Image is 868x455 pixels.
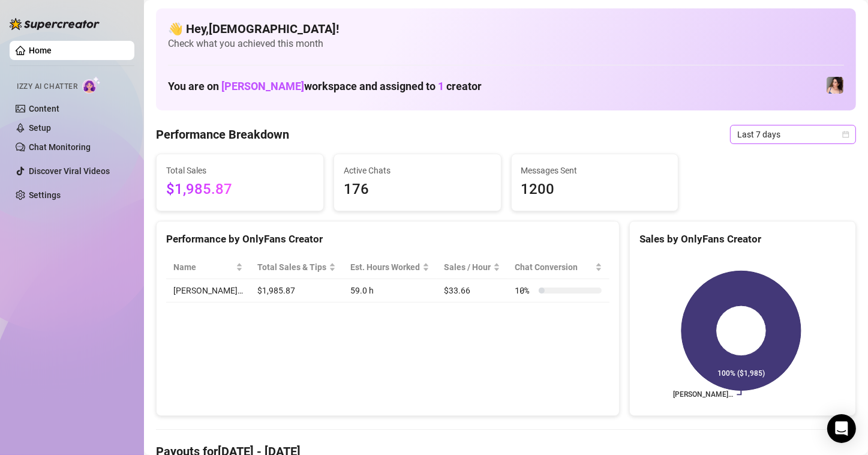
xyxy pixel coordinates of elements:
div: Est. Hours Worked [350,261,420,274]
a: Home [29,46,52,55]
div: Performance by OnlyFans Creator [166,231,609,247]
h4: Performance Breakdown [156,126,289,143]
span: Chat Conversion [515,261,592,274]
th: Chat Conversion [507,256,609,279]
span: calendar [842,131,849,138]
td: [PERSON_NAME]… [166,279,250,303]
th: Name [166,256,250,279]
span: Messages Sent [521,164,669,177]
a: Setup [29,123,51,133]
span: $1,985.87 [166,178,314,201]
td: $33.66 [437,279,507,303]
span: Izzy AI Chatter [17,81,77,92]
img: logo-BBDzfeDw.svg [10,18,100,30]
img: AI Chatter [82,76,101,94]
a: Settings [29,190,61,200]
span: Name [173,261,233,274]
img: Lauren [827,77,843,94]
h4: 👋 Hey, [DEMOGRAPHIC_DATA] ! [168,20,844,37]
td: 59.0 h [343,279,437,303]
div: Open Intercom Messenger [827,414,856,443]
span: 1 [438,80,444,92]
span: Check what you achieved this month [168,37,844,50]
span: 176 [344,178,491,201]
div: Sales by OnlyFans Creator [639,231,846,247]
span: Total Sales [166,164,314,177]
h1: You are on workspace and assigned to creator [168,80,482,93]
span: Total Sales & Tips [257,261,326,274]
th: Total Sales & Tips [250,256,343,279]
span: Sales / Hour [444,261,491,274]
span: Last 7 days [737,125,849,143]
a: Chat Monitoring [29,142,91,152]
span: Active Chats [344,164,491,177]
text: [PERSON_NAME]… [673,391,733,399]
span: [PERSON_NAME] [221,80,304,92]
td: $1,985.87 [250,279,343,303]
span: 10 % [515,284,534,297]
th: Sales / Hour [437,256,507,279]
a: Content [29,104,59,113]
span: 1200 [521,178,669,201]
a: Discover Viral Videos [29,166,110,176]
